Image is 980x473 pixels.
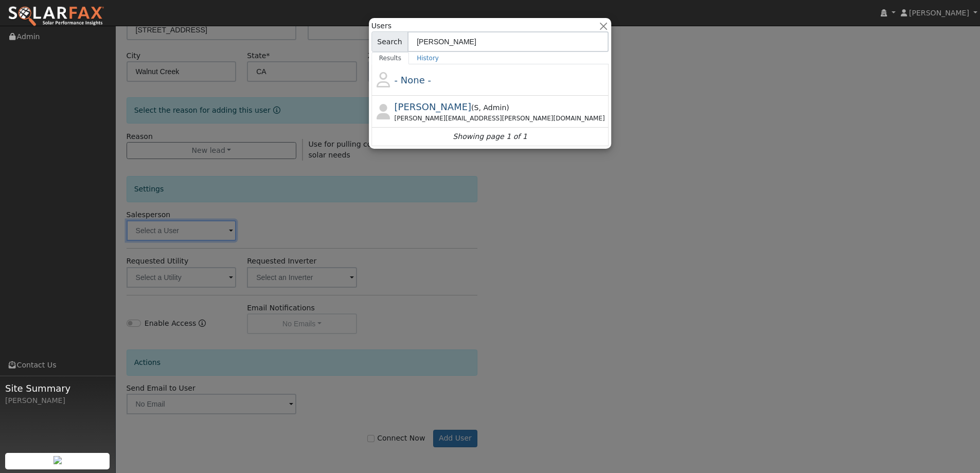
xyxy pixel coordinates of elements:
[371,52,409,64] a: Results
[5,381,110,395] span: Site Summary
[371,31,408,52] span: Search
[909,9,969,17] span: [PERSON_NAME]
[5,395,110,406] div: [PERSON_NAME]
[8,6,104,27] img: SolarFax
[54,456,62,464] img: retrieve
[371,21,391,31] span: Users
[409,52,447,64] a: History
